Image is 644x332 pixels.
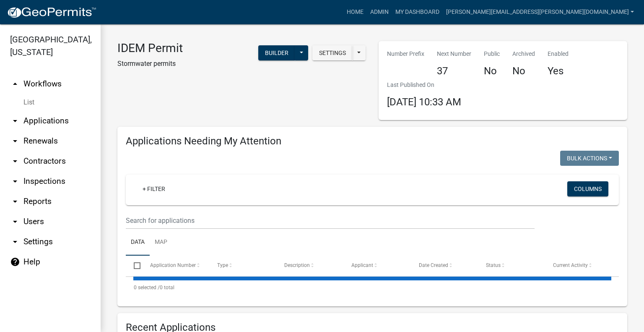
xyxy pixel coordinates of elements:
p: Archived [512,50,535,58]
button: Bulk Actions [560,151,619,166]
datatable-header-cell: Current Activity [545,256,612,276]
i: arrow_drop_down [10,217,20,227]
i: arrow_drop_down [10,136,20,146]
a: + Filter [136,181,172,196]
datatable-header-cell: Type [209,256,276,276]
a: Home [343,4,367,20]
button: Columns [567,181,608,196]
span: Application Number [150,262,196,268]
h4: No [512,65,535,77]
h4: No [484,65,500,77]
button: Settings [312,45,353,60]
button: Builder [258,45,295,60]
datatable-header-cell: Status [478,256,545,276]
h4: Yes [548,65,569,77]
p: Public [484,50,500,58]
a: Admin [367,4,392,20]
span: Description [284,262,310,268]
input: Search for applications [126,212,535,229]
i: arrow_drop_down [10,196,20,207]
i: arrow_drop_down [10,156,20,166]
span: Applicant [351,262,373,268]
datatable-header-cell: Date Created [410,256,478,276]
datatable-header-cell: Application Number [142,256,209,276]
p: Last Published On [387,81,461,89]
span: Current Activity [553,262,588,268]
a: Map [150,229,172,256]
p: Enabled [548,50,569,58]
span: Status [486,262,501,268]
h3: IDEM Permit [117,41,183,55]
p: Stormwater permits [117,59,183,69]
span: Type [217,262,228,268]
h4: 37 [437,65,471,77]
datatable-header-cell: Description [276,256,343,276]
i: arrow_drop_up [10,79,20,89]
span: 0 selected / [134,285,160,290]
div: 0 total [126,277,619,298]
p: Number Prefix [387,50,424,58]
i: arrow_drop_down [10,237,20,247]
datatable-header-cell: Select [126,256,142,276]
a: Data [126,229,150,256]
a: [PERSON_NAME][EMAIL_ADDRESS][PERSON_NAME][DOMAIN_NAME] [443,4,637,20]
datatable-header-cell: Applicant [343,256,410,276]
i: arrow_drop_down [10,116,20,126]
i: help [10,257,20,267]
span: [DATE] 10:33 AM [387,96,461,108]
a: My Dashboard [392,4,443,20]
p: Next Number [437,50,471,58]
i: arrow_drop_down [10,176,20,186]
h4: Applications Needing My Attention [126,135,619,147]
span: Date Created [419,262,448,268]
